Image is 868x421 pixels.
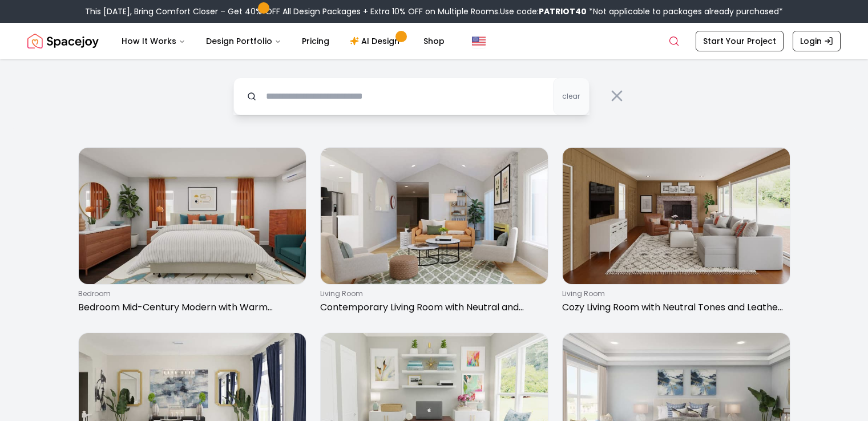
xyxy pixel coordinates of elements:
[500,6,587,17] span: Use code:
[321,148,548,284] img: Contemporary Living Room with Neutral and Green Accents
[563,148,790,284] img: Cozy Living Room with Neutral Tones and Leather Poufs
[562,289,786,298] p: living room
[79,148,306,284] img: Bedroom Mid-Century Modern with Warm Accents
[78,147,306,319] a: Bedroom Mid-Century Modern with Warm AccentsbedroomBedroom Mid-Century Modern with Warm Accents
[539,6,587,17] b: PATRIOT40
[472,34,486,48] img: United States
[27,23,841,59] nav: Global
[27,30,99,52] a: Spacejoy
[78,301,302,314] p: Bedroom Mid-Century Modern with Warm Accents
[293,30,338,52] a: Pricing
[553,78,590,115] button: clear
[414,30,454,52] a: Shop
[320,301,544,314] p: Contemporary Living Room with Neutral and Green Accents
[320,289,544,298] p: living room
[341,30,412,52] a: AI Design
[696,31,784,51] a: Start Your Project
[793,31,841,51] a: Login
[27,30,99,52] img: Spacejoy Logo
[112,30,454,52] nav: Main
[587,6,783,17] span: *Not applicable to packages already purchased*
[197,30,290,52] button: Design Portfolio
[85,6,783,17] div: This [DATE], Bring Comfort Closer – Get 40% OFF All Design Packages + Extra 10% OFF on Multiple R...
[562,147,790,319] a: Cozy Living Room with Neutral Tones and Leather Poufsliving roomCozy Living Room with Neutral Ton...
[320,147,548,319] a: Contemporary Living Room with Neutral and Green Accentsliving roomContemporary Living Room with N...
[562,301,786,314] p: Cozy Living Room with Neutral Tones and Leather Poufs
[78,289,302,298] p: bedroom
[112,30,195,52] button: How It Works
[562,92,580,101] span: clear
